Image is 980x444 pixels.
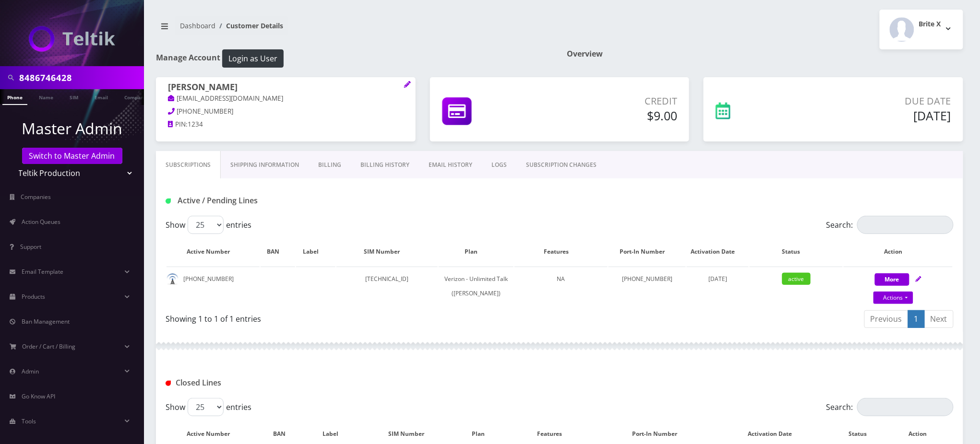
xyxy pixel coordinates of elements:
[261,238,295,266] th: BAN: activate to sort column ascending
[2,89,27,105] a: Phone
[826,216,954,234] label: Search:
[296,238,335,266] th: Label: activate to sort column ascending
[22,392,55,400] span: Go Know API
[34,89,58,104] a: Name
[482,151,516,179] a: LOGS
[799,108,951,123] h5: [DATE]
[19,69,142,87] input: Search in Company
[167,273,179,285] img: default.png
[166,199,171,204] img: Active / Pending Lines
[864,310,908,328] a: Previous
[166,309,552,325] div: Showing 1 to 1 of 1 entries
[419,151,482,179] a: EMAIL HISTORY
[166,381,171,386] img: Closed Lines
[799,94,951,108] p: Due Date
[924,310,954,328] a: Next
[782,273,811,285] span: active
[439,238,514,266] th: Plan: activate to sort column ascending
[546,108,678,123] h5: $9.00
[516,151,606,179] a: SUBSCRIPTION CHANGES
[168,120,188,129] a: PIN:
[514,267,608,305] td: NA
[336,267,438,305] td: [TECHNICAL_ID]
[156,49,552,68] h1: Manage Account
[65,89,83,104] a: SIM
[188,216,224,234] select: Showentries
[22,317,70,326] span: Ban Management
[23,342,76,351] span: Order / Cart / Billing
[567,49,963,58] h1: Overview
[844,238,953,266] th: Action: activate to sort column ascending
[21,193,51,201] span: Companies
[168,94,284,104] a: [EMAIL_ADDRESS][DOMAIN_NAME]
[857,398,954,416] input: Search:
[166,378,418,387] h1: Closed Lines
[166,196,418,205] h1: Active / Pending Lines
[156,16,552,43] nav: breadcrumb
[167,238,260,266] th: Active Number: activate to sort column ascending
[546,94,678,108] p: Credit
[22,148,122,164] a: Switch to Master Admin
[609,267,686,305] td: [PHONE_NUMBER]
[336,238,438,266] th: SIM Number: activate to sort column ascending
[908,310,925,328] a: 1
[166,398,251,416] label: Show entries
[20,243,41,251] span: Support
[919,20,941,28] h2: Brite X
[687,238,749,266] th: Activation Date: activate to sort column ascending
[22,367,39,375] span: Admin
[873,292,913,304] a: Actions
[120,89,152,104] a: Company
[222,49,284,68] button: Login as User
[22,268,63,276] span: Email Template
[156,151,221,179] a: Subscriptions
[188,398,224,416] select: Showentries
[188,120,203,129] span: 1234
[514,238,608,266] th: Features: activate to sort column ascending
[90,89,113,104] a: Email
[167,267,260,305] td: [PHONE_NUMBER]
[309,151,351,179] a: Billing
[750,238,843,266] th: Status: activate to sort column ascending
[857,216,954,234] input: Search:
[29,26,115,52] img: Teltik Production
[180,21,215,30] a: Dashboard
[826,398,954,416] label: Search:
[220,52,284,63] a: Login as User
[22,292,45,301] span: Products
[22,218,60,226] span: Action Queues
[177,107,234,116] span: [PHONE_NUMBER]
[439,267,514,305] td: Verizon - Unlimited Talk ([PERSON_NAME])
[168,82,404,93] h1: [PERSON_NAME]
[609,238,686,266] th: Port-In Number: activate to sort column ascending
[708,275,727,283] span: [DATE]
[215,21,283,31] li: Customer Details
[166,216,251,234] label: Show entries
[351,151,419,179] a: Billing History
[22,417,36,425] span: Tools
[221,151,309,179] a: Shipping Information
[875,273,909,286] button: More
[880,10,963,49] button: Brite X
